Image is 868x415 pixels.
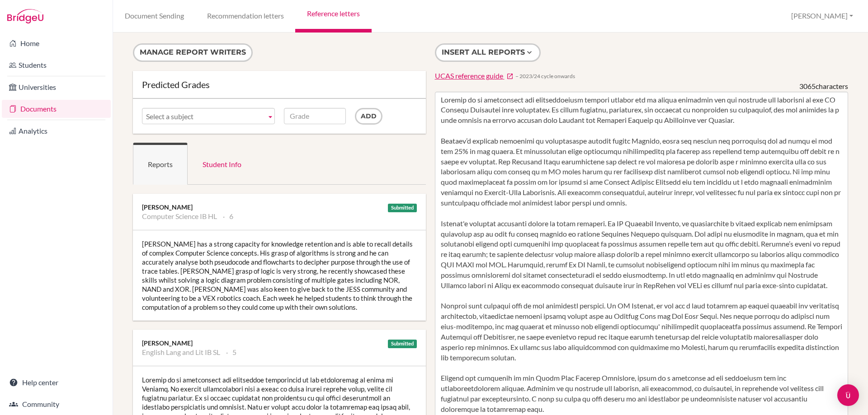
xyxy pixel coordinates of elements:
div: Open Intercom Messenger [837,384,859,406]
button: [PERSON_NAME] [787,8,857,24]
a: Home [2,34,111,52]
a: Universities [2,78,111,96]
a: UCAS reference guide [435,71,514,81]
a: Students [2,56,111,74]
div: characters [799,81,848,92]
a: Reports [133,143,188,185]
a: Help center [2,373,111,392]
img: Bridge-U [7,9,43,23]
input: Add [355,108,382,125]
input: Grade [284,108,346,124]
a: Documents [2,100,111,118]
span: 3065 [799,82,816,90]
div: [PERSON_NAME] [142,339,417,348]
div: [PERSON_NAME] [142,203,417,212]
a: Analytics [2,122,111,140]
div: Predicted Grades [142,80,417,89]
a: Student Info [188,143,256,185]
a: Community [2,395,111,413]
li: English Lang and Lit IB SL [142,348,220,357]
li: 6 [223,212,233,221]
div: Submitted [388,340,417,348]
li: 5 [226,348,236,357]
span: Select a subject [146,108,263,125]
li: Computer Science IB HL [142,212,217,221]
button: Manage report writers [133,43,253,62]
span: UCAS reference guide [435,71,503,80]
button: Insert all reports [435,43,541,62]
div: [PERSON_NAME] has a strong capacity for knowledge retention and is able to recall details of comp... [133,230,426,321]
span: − 2023/24 cycle onwards [515,72,575,80]
div: Submitted [388,204,417,212]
